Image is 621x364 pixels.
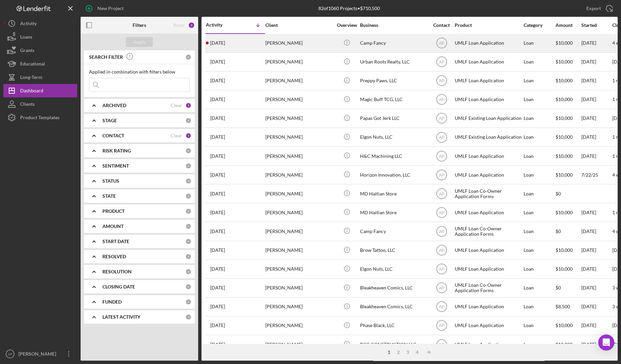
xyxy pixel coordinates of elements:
[580,2,618,15] button: Export
[210,285,225,290] time: 2025-07-16 16:36
[210,229,225,234] time: 2025-07-28 21:22
[455,241,522,259] div: UMLF Loan Application
[439,248,444,253] text: AP
[581,109,612,127] div: [DATE]
[524,109,555,127] div: Loan
[102,148,131,153] b: RISK RATING
[265,298,332,316] div: [PERSON_NAME]
[455,109,522,127] div: UMLF Existing Loan Application
[394,350,403,355] div: 2
[265,222,332,240] div: [PERSON_NAME]
[265,22,332,28] div: Client
[102,103,126,108] b: ARCHIVED
[210,304,225,309] time: 2025-07-16 16:34
[556,128,581,146] div: $10,000
[3,57,77,71] button: Educational
[360,128,427,146] div: Elgon Nuts, LLC
[185,178,191,184] div: 0
[586,2,601,15] div: Export
[265,109,332,127] div: [PERSON_NAME]
[185,254,191,260] div: 0
[439,41,444,46] text: AP
[210,97,225,102] time: 2025-08-07 02:23
[360,34,427,52] div: Camp Fancy
[360,260,427,278] div: Elgon Nuts, LLC
[102,193,116,199] b: STATE
[3,30,77,44] a: Loans
[171,133,182,138] div: Clear
[598,334,614,351] div: Open Intercom Messenger
[455,298,522,316] div: UMLF Loan Application
[20,71,42,86] div: Long-Term
[439,286,444,290] text: AP
[102,314,140,320] b: LATEST ACTIVITY
[455,166,522,184] div: UMLF Loan Application
[102,269,132,274] b: RESOLUTION
[556,72,581,90] div: $10,000
[3,347,77,361] button: AP[PERSON_NAME]
[265,260,332,278] div: [PERSON_NAME]
[524,72,555,90] div: Loan
[439,342,444,347] text: AP
[360,298,427,316] div: Bleakheaven Comics, LLC
[524,128,555,146] div: Loan
[210,134,225,140] time: 2025-08-05 14:14
[171,103,182,108] div: Clear
[3,71,77,84] button: Long-Term
[265,34,332,52] div: [PERSON_NAME]
[439,97,444,102] text: AP
[210,172,225,178] time: 2025-08-04 20:49
[581,166,612,184] div: 7/22/25
[455,260,522,278] div: UMLF Loan Application
[210,191,225,196] time: 2025-08-04 16:42
[524,241,555,259] div: Loan
[360,166,427,184] div: Horizon Innovation, LLC
[524,222,555,240] div: Loan
[3,84,77,97] button: Dashboard
[581,298,612,316] div: [DATE]
[524,22,555,28] div: Category
[455,128,522,146] div: UMLF Existing Loan Application
[556,260,581,278] div: $10,000
[265,166,332,184] div: [PERSON_NAME]
[265,72,332,90] div: [PERSON_NAME]
[20,30,32,45] div: Loans
[360,317,427,334] div: Phase Black, LLC
[403,350,412,355] div: 3
[102,284,135,289] b: CLOSING DATE
[556,222,581,240] div: $0
[524,279,555,297] div: Loan
[360,203,427,221] div: MD Haitian Store
[210,323,225,328] time: 2025-07-15 03:32
[360,241,427,259] div: Brow Tattoo, LLC
[360,22,427,28] div: Business
[524,203,555,221] div: Loan
[439,267,444,272] text: AP
[185,118,191,124] div: 0
[185,284,191,290] div: 0
[20,84,43,99] div: Dashboard
[126,37,153,47] button: Apply
[455,72,522,90] div: UMLF Loan Application
[185,54,191,60] div: 0
[439,154,444,158] text: AP
[102,178,119,184] b: STATUS
[265,335,332,353] div: [PERSON_NAME]
[20,17,37,32] div: Activity
[556,166,581,184] div: $10,000
[556,185,581,202] div: $0
[265,241,332,259] div: [PERSON_NAME]
[581,203,612,221] div: [DATE]
[210,247,225,253] time: 2025-07-27 21:07
[455,185,522,202] div: UMLF Loan Co-Owner Application Forms
[185,223,191,229] div: 0
[439,173,444,177] text: AP
[556,34,581,52] div: $10,000
[439,229,444,234] text: AP
[455,91,522,108] div: UMLF Loan Application
[581,53,612,71] div: [DATE]
[581,72,612,90] div: [DATE]
[524,317,555,334] div: Loan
